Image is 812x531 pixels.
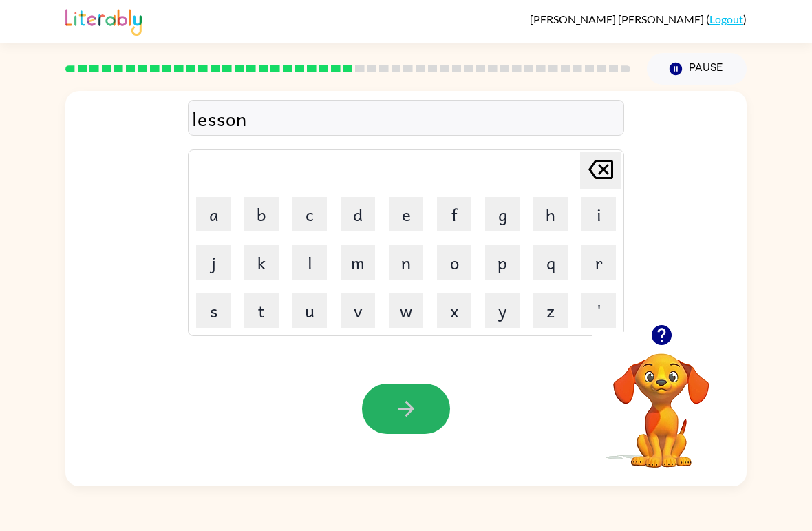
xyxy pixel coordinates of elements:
button: h [533,197,568,231]
button: m [341,245,375,280]
button: x [437,293,471,328]
img: Literably [65,6,142,36]
video: Your browser must support playing .mp4 files to use Literably. Please try using another browser. [592,332,730,470]
button: p [485,245,520,280]
button: b [244,197,279,231]
button: z [533,293,568,328]
button: w [389,293,423,328]
div: ( ) [530,12,747,25]
button: t [244,293,279,328]
button: c [292,197,327,231]
button: k [244,245,279,280]
button: a [196,197,231,231]
button: r [581,245,616,280]
button: s [196,293,231,328]
button: j [196,245,231,280]
button: d [341,197,375,231]
button: n [389,245,423,280]
button: v [341,293,375,328]
a: Logout [709,12,743,25]
button: o [437,245,471,280]
button: f [437,197,471,231]
button: u [292,293,327,328]
span: [PERSON_NAME] [PERSON_NAME] [530,12,706,25]
button: ' [581,293,616,328]
button: y [485,293,520,328]
button: l [292,245,327,280]
button: g [485,197,520,231]
button: Pause [647,53,747,85]
button: q [533,245,568,280]
button: e [389,197,423,231]
div: lesson [192,104,620,133]
button: i [581,197,616,231]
